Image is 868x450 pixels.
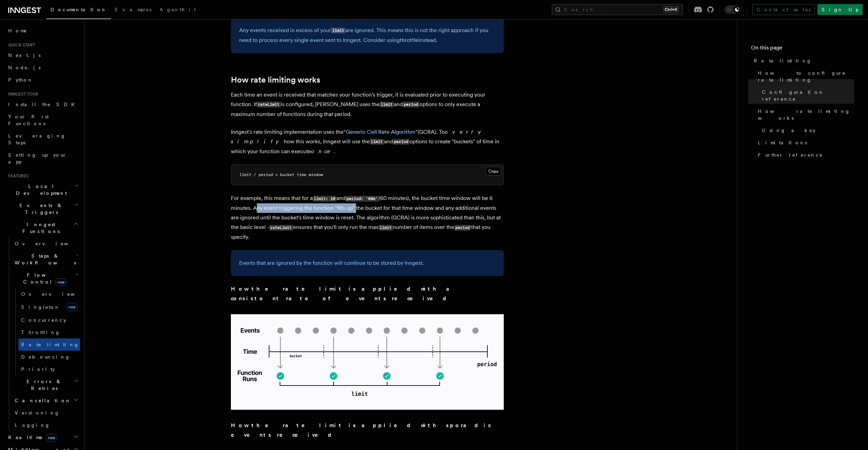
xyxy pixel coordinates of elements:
a: Further reference [755,149,854,161]
span: Inngest Functions [5,221,74,235]
span: How to configure rate limiting [758,70,854,83]
button: Events & Triggers [5,199,80,218]
span: Steps & Workflows [12,252,76,266]
button: Inngest Functions [5,218,80,237]
span: Examples [115,7,151,12]
button: Realtimenew [5,431,80,444]
div: Flow Controlnew [12,288,80,375]
span: Local Development [5,183,74,197]
a: Versioning [12,407,80,419]
a: How rate limiting works [755,105,854,124]
a: Concurrency [18,314,80,326]
code: period [393,139,410,145]
a: Documentation [46,2,111,19]
span: Home [8,27,27,34]
span: Inngest tour [5,91,38,97]
code: rateLimit [257,102,281,107]
span: new [46,434,57,441]
a: Contact sales [752,4,815,15]
span: Your first Functions [8,114,49,126]
p: For example, this means that for a and (60 minutes), the bucket time window will be 6 minutes. An... [231,193,504,242]
a: How to configure rate limiting [755,67,854,86]
span: Versioning [15,410,60,416]
span: Cancellation [12,397,71,404]
span: Events & Triggers [5,202,74,216]
a: “Generic Cell Rate Algorithm” [343,129,418,135]
a: Examples [111,2,156,18]
a: Next.js [5,49,80,61]
span: Next.js [8,53,41,58]
code: rateLimit [269,225,293,231]
a: Sign Up [818,4,863,15]
a: Node.js [5,61,80,74]
span: Realtime [5,434,57,441]
p: Inngest's rate limiting implementation uses the (GCRA). To how this works, Inngest will use the a... [231,127,504,156]
span: new [66,303,77,311]
span: Node.js [8,65,41,70]
a: Overview [18,288,80,300]
span: Features [5,173,28,179]
span: Overview [15,241,85,246]
button: Steps & Workflows [12,250,80,269]
span: How rate limiting works [758,108,854,121]
h4: On this page [751,44,854,55]
code: limit [370,139,384,145]
strong: How the rate limit is applied with a consistent rate of events received [231,286,457,302]
span: Overview [21,291,91,297]
a: Using a key [759,124,854,136]
em: once [311,148,334,155]
code: period: '60m' [345,196,379,202]
span: Flow Control [12,272,75,285]
button: Toggle dark mode [725,5,741,14]
a: How rate limiting works [231,75,320,85]
img: Visualization of how the rate limit is applied with a consistent rate of events received [231,314,504,410]
span: Install the SDK [8,102,79,107]
button: Search...Ctrl+K [552,4,683,15]
span: Python [8,77,33,83]
span: Documentation [50,7,107,12]
span: Configuration reference [762,89,854,102]
a: Overview [12,237,80,250]
code: limit [379,225,393,231]
em: overly simplify [231,129,486,145]
a: Leveraging Steps [5,130,80,149]
a: Rate limiting [751,55,854,67]
code: limit [380,102,394,107]
span: Limitations [758,139,807,146]
a: Debouncing [18,351,80,363]
code: period [454,225,471,231]
span: Leveraging Steps [8,133,66,145]
a: Singletonnew [18,300,80,314]
a: Home [5,25,80,37]
a: Install the SDK [5,98,80,111]
code: limit / period = bucket time window [239,172,323,177]
button: Flow Controlnew [12,269,80,288]
a: Setting up your app [5,149,80,168]
span: new [55,278,67,286]
a: throttle [400,37,418,43]
span: Using a key [762,127,815,134]
button: Local Development [5,180,80,199]
a: Priority [18,363,80,375]
kbd: Ctrl+K [663,6,679,13]
button: Cancellation [12,394,80,407]
p: Events that are ignored by the function will continue to be stored by Inngest. [239,258,496,268]
span: Rate limiting [754,57,812,64]
span: Throttling [21,330,60,335]
span: Errors & Retries [12,378,74,392]
span: Logging [15,422,50,428]
code: limit [331,28,345,33]
span: Debouncing [21,354,70,360]
span: AgentKit [160,7,196,12]
a: Logging [12,419,80,431]
a: Throttling [18,326,80,338]
a: AgentKit [156,2,200,18]
a: Your first Functions [5,111,80,130]
code: period [403,102,420,107]
button: Copy [485,167,501,176]
a: Configuration reference [759,86,854,105]
span: Priority [21,366,55,372]
span: Singleton [21,304,60,310]
a: Python [5,74,80,86]
span: Setting up your app [8,152,67,164]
